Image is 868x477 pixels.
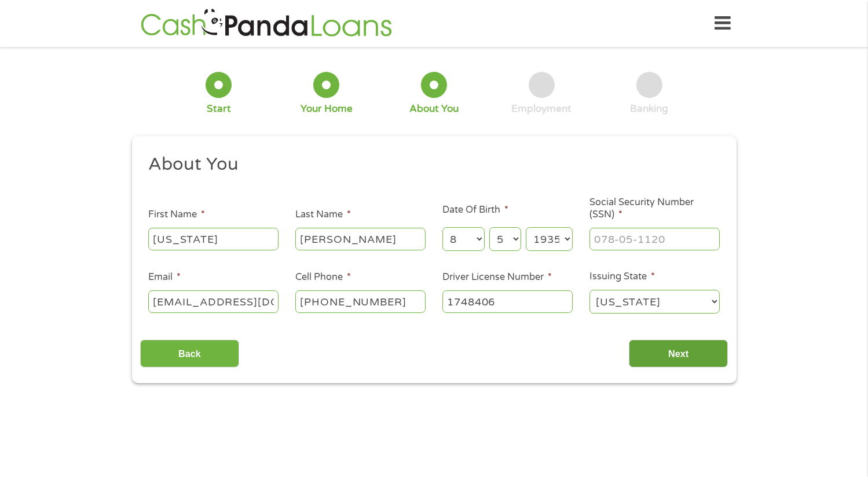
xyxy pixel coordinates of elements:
label: Issuing State [589,271,655,283]
input: Back [140,340,239,368]
input: 078-05-1120 [589,228,720,250]
div: Your Home [301,103,353,115]
h2: About You [148,153,711,176]
label: First Name [148,209,205,221]
label: Last Name [295,209,351,221]
label: Driver License Number [442,271,552,283]
input: Smith [295,228,426,250]
img: GetLoanNow Logo [137,7,395,40]
div: Employment [511,103,572,115]
label: Cell Phone [295,271,351,283]
input: john@gmail.com [148,290,279,312]
label: Date Of Birth [442,204,508,216]
div: Banking [630,103,668,115]
div: Start [207,103,231,115]
input: John [148,228,279,250]
div: About You [409,103,459,115]
input: (541) 754-3010 [295,290,426,312]
label: Email [148,271,181,283]
label: Social Security Number (SSN) [589,196,720,221]
input: Next [629,340,728,368]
